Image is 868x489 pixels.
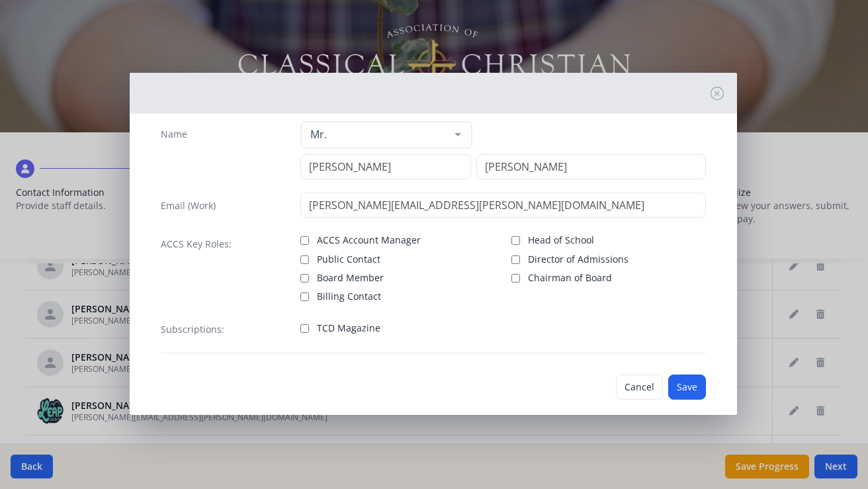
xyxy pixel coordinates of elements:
[307,128,445,141] span: Mr.
[300,154,471,179] input: First Name
[476,154,706,179] input: Last Name
[300,274,309,283] input: Board Member
[317,234,421,247] span: ACCS Account Manager
[317,290,381,303] span: Billing Contact
[300,255,309,264] input: Public Contact
[300,193,706,218] input: contact@site.com
[300,292,309,301] input: Billing Contact
[300,324,309,333] input: TCD Magazine
[511,274,520,283] input: Chairman of Board
[161,199,216,212] label: Email (Work)
[161,128,187,141] label: Name
[528,271,612,285] span: Chairman of Board
[528,234,594,247] span: Head of School
[668,375,706,400] button: Save
[528,253,629,266] span: Director of Admissions
[317,271,384,285] span: Board Member
[511,255,520,264] input: Director of Admissions
[317,253,380,266] span: Public Contact
[161,323,224,336] label: Subscriptions:
[317,322,380,335] span: TCD Magazine
[616,375,663,400] button: Cancel
[161,238,232,251] label: ACCS Key Roles:
[300,236,309,245] input: ACCS Account Manager
[511,236,520,245] input: Head of School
